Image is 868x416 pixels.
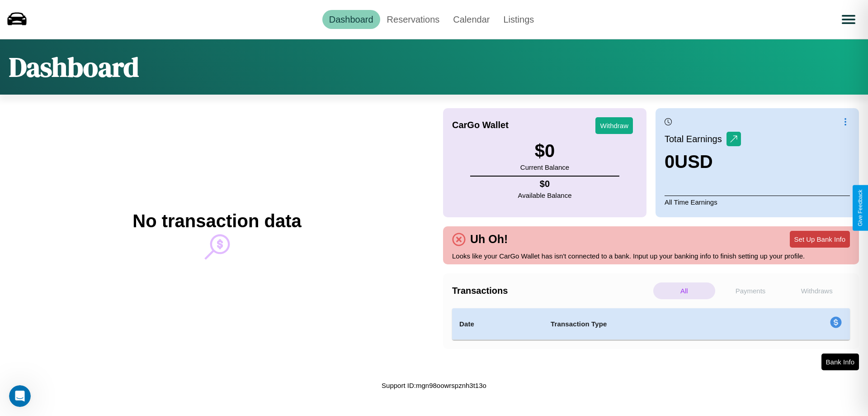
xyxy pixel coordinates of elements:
[520,161,569,173] p: Current Balance
[496,10,541,29] a: Listings
[786,282,848,299] p: Withdraws
[520,141,569,161] h3: $ 0
[665,131,726,147] p: Total Earnings
[452,120,509,130] h4: CarGo Wallet
[653,282,715,299] p: All
[821,354,859,370] button: Bank Info
[322,10,380,29] a: Dashboard
[518,179,572,189] h4: $ 0
[446,10,496,29] a: Calendar
[790,231,850,248] button: Set Up Bank Info
[452,250,850,262] p: Looks like your CarGo Wallet has isn't connected to a bank. Input up your banking info to finish ...
[595,117,633,134] button: Withdraw
[459,319,536,330] h4: Date
[380,10,447,29] a: Reservations
[518,189,572,201] p: Available Balance
[132,211,301,231] h2: No transaction data
[382,379,486,392] p: Support ID: mgn98oowrspznh3t13o
[452,286,651,296] h4: Transactions
[452,308,850,340] table: simple table
[665,152,741,172] h3: 0 USD
[836,7,861,32] button: Open menu
[720,282,782,299] p: Payments
[9,385,31,407] iframe: Intercom live chat
[9,48,139,86] h1: Dashboard
[466,233,512,246] h4: Uh Oh!
[665,196,850,208] p: All Time Earnings
[551,319,756,330] h4: Transaction Type
[857,190,863,226] div: Give Feedback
